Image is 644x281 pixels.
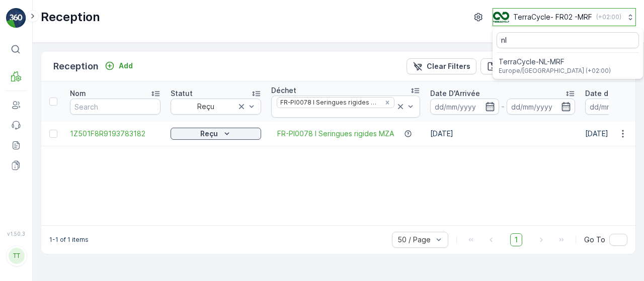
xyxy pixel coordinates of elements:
[53,59,99,73] p: Reception
[407,58,476,74] button: Clear Filters
[497,32,639,48] input: Search...
[501,101,505,113] p: -
[382,99,393,107] div: Remove FR-PI0078 I Seringues rigides MZA
[49,236,89,244] p: 1-1 of 1 items
[6,239,26,273] button: TT
[513,12,592,22] p: TerraCycle- FR02 -MRF
[499,67,611,75] span: Europe/[GEOGRAPHIC_DATA] (+02:00)
[510,233,522,246] span: 1
[271,85,296,96] p: Déchet
[507,99,576,115] input: dd/mm/yyyy
[70,88,86,99] p: Nom
[6,8,26,28] img: logo
[70,129,160,139] a: 1Z501F8R9193783182
[70,99,160,115] input: Search
[585,88,643,99] p: Date de création
[493,28,643,79] ul: Menu
[430,88,480,99] p: Date D'Arrivée
[171,88,193,99] p: Statut
[430,99,499,115] input: dd/mm/yyyy
[200,129,218,139] p: Reçu
[584,235,605,245] span: Go To
[6,231,26,237] span: v 1.50.3
[49,130,57,138] div: Toggle Row Selected
[277,129,394,139] a: FR-PI0078 I Seringues rigides MZA
[9,248,25,264] div: TT
[480,58,530,74] button: Export
[425,122,580,146] td: [DATE]
[101,60,137,72] button: Add
[41,9,100,25] p: Reception
[493,12,509,23] img: terracycle.png
[596,13,621,21] p: ( +02:00 )
[277,98,381,107] div: FR-PI0078 I Seringues rigides MZA
[493,8,636,26] button: TerraCycle- FR02 -MRF(+02:00)
[499,57,611,67] span: TerraCycle-NL-MRF
[427,61,470,71] p: Clear Filters
[171,128,261,140] button: Reçu
[119,61,133,71] p: Add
